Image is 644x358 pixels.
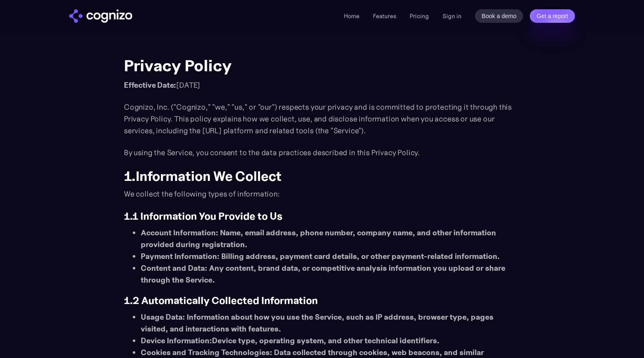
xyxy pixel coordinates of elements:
p: We collect the following types of information: [124,188,520,200]
p: Cognizo, Inc. ("Cognizo," "we," "us," or "our") respects your privacy and is committed to protect... [124,101,520,137]
strong: Effective Date: [124,80,176,90]
strong: Content and Data [141,263,205,273]
h2: 1. [124,169,520,184]
strong: Usage Data [141,312,182,322]
strong: Device Information: [141,336,212,345]
a: Pricing [410,12,429,20]
strong: 1.2 Automatically Collected Information [124,294,318,307]
a: Book a demo [475,9,523,23]
li: : Name, email address, phone number, company name, and other information provided during registra... [141,227,520,250]
p: By using the Service, you consent to the data practices described in this Privacy Policy. [124,147,520,159]
a: Home [344,12,360,20]
strong: Account Information [141,228,216,237]
a: home [69,9,132,23]
strong: Cookies and Tracking Technologies [141,347,270,357]
a: Sign in [443,11,462,21]
li: : Information about how you use the Service, such as IP address, browser type, pages visited, and... [141,311,520,335]
a: Features [373,12,396,20]
a: Get a report [530,9,575,23]
img: cognizo logo [69,9,132,23]
strong: 1.1 Information You Provide to Us [124,210,282,223]
p: [DATE] [124,79,520,91]
strong: Information We Collect [136,168,282,185]
li: Device type, operating system, and other technical identifiers. [141,335,520,347]
strong: Privacy Policy [124,56,232,75]
strong: Payment Information [141,251,217,261]
li: : Billing address, payment card details, or other payment-related information. [141,250,520,262]
li: : Any content, brand data, or competitive analysis information you upload or share through the Se... [141,262,520,286]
